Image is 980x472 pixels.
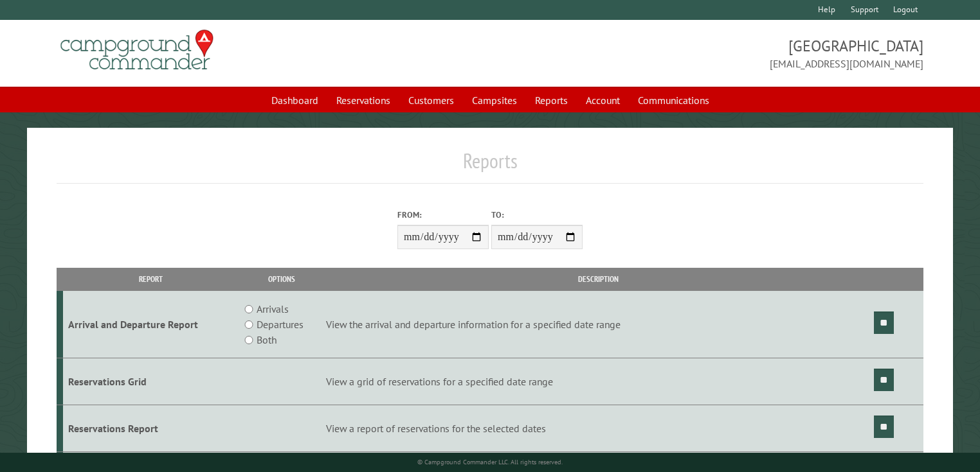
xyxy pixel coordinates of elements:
a: Dashboard [264,88,326,112]
th: Description [324,268,872,290]
td: Reservations Grid [63,358,239,405]
a: Customers [401,88,462,112]
label: Departures [257,317,304,332]
th: Options [239,268,325,290]
h1: Reports [57,148,924,184]
span: [GEOGRAPHIC_DATA] [EMAIL_ADDRESS][DOMAIN_NAME] [490,35,923,71]
td: Reservations Report [63,405,239,451]
th: Report [63,268,239,290]
a: Reservations [329,88,398,112]
a: Campsites [464,88,525,112]
a: Reports [527,88,576,112]
td: View the arrival and departure information for a specified date range [324,291,872,358]
td: View a grid of reservations for a specified date range [324,358,872,405]
label: From: [397,209,489,221]
img: Campground Commander [57,25,217,75]
td: Arrival and Departure Report [63,291,239,358]
a: Account [578,88,628,112]
td: View a report of reservations for the selected dates [324,405,872,451]
label: Arrivals [257,301,289,317]
label: To: [491,209,583,221]
label: Both [257,332,277,347]
small: © Campground Commander LLC. All rights reserved. [417,458,563,466]
a: Communications [630,88,717,112]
